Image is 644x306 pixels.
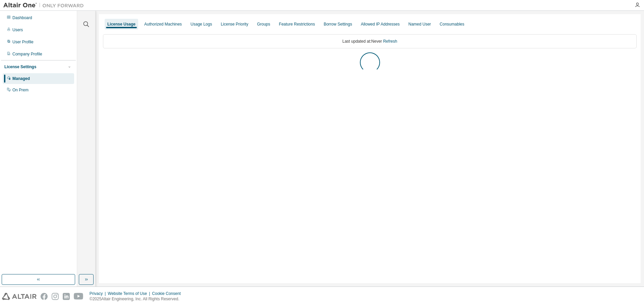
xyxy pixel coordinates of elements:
[12,27,23,33] div: Users
[63,293,70,300] img: linkedin.svg
[12,15,32,20] div: Dashboard
[324,21,352,27] div: Borrow Settings
[74,293,84,300] img: youtube.svg
[90,291,108,296] div: Privacy
[90,296,185,302] p: © 2025 Altair Engineering, Inc. All Rights Reserved.
[41,293,48,300] img: facebook.svg
[191,21,212,27] div: Usage Logs
[12,39,34,45] div: User Profile
[279,21,315,27] div: Feature Restrictions
[12,87,29,93] div: On Prem
[408,21,431,27] div: Named User
[152,291,184,296] div: Cookie Consent
[3,2,87,9] img: Altair One
[12,51,42,57] div: Company Profile
[383,39,397,44] a: Refresh
[4,64,36,70] div: License Settings
[108,291,152,296] div: Website Terms of Use
[103,34,637,48] div: Last updated at: Never
[361,21,400,27] div: Allowed IP Addresses
[12,76,30,81] div: Managed
[2,293,37,300] img: altair_logo.svg
[440,21,464,27] div: Consumables
[221,21,248,27] div: License Priority
[144,21,182,27] div: Authorized Machines
[52,293,59,300] img: instagram.svg
[107,21,136,27] div: License Usage
[257,21,270,27] div: Groups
